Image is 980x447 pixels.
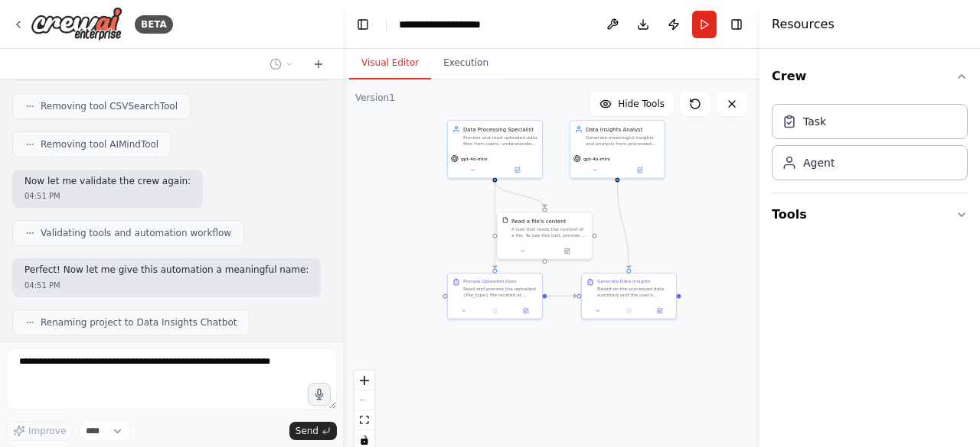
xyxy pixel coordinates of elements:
[511,226,587,238] div: A tool that reads the content of a file. To use this tool, provide a 'file_path' parameter with t...
[772,193,968,236] button: Tools
[41,138,158,151] span: Removing tool AIMindTool
[491,182,498,268] g: Edge from 29078405-cb27-4b12-9ed9-2fec3e42b0ec to 35a5ba40-e071-4636-8553-ed5fb9211064
[24,280,309,291] div: 04:51 PM
[135,15,173,34] div: BETA
[772,98,968,193] div: Crew
[597,286,671,298] div: Based on the processed data summary and the user's instructions: "{instructions}", generate compr...
[618,98,665,110] span: Hide Tools
[41,316,237,329] span: Renaming project to Data Insights Chatbot
[803,155,835,170] div: Agent
[647,306,673,316] button: Open in side panel
[289,422,337,440] button: Send
[513,306,539,316] button: Open in side panel
[296,425,318,437] span: Send
[263,55,300,73] button: Switch to previous chat
[352,14,374,35] button: Hide left sidebar
[24,264,309,277] p: Perfect! Now let me give this automation a meaningful name:
[354,410,374,430] button: fit view
[581,273,677,319] div: Generate Data InsightsBased on the processed data summary and the user's instructions: "{instruct...
[545,247,589,256] button: Open in side panel
[772,15,835,34] h4: Resources
[613,182,632,268] g: Edge from a4c54657-609e-40c2-967a-4341f9fdd01a to 43153d72-0504-4d96-b2b0-b747f7532c89
[502,217,508,223] img: FileReadTool
[399,17,505,32] nav: breadcrumb
[31,7,122,41] img: Logo
[726,14,747,35] button: Hide right sidebar
[41,227,231,239] span: Validating tools and automation workflow
[6,421,73,441] button: Improve
[511,217,567,225] div: Read a file's content
[461,156,488,162] span: gpt-4o-mini
[355,92,395,104] div: Version 1
[463,286,537,298] div: Read and process the uploaded {file_type} file located at {file_path}. Analyze the data structure...
[306,55,331,73] button: Start a new chat
[618,166,661,175] button: Open in side panel
[583,156,610,162] span: gpt-4o-mini
[28,425,66,437] span: Improve
[590,92,674,116] button: Hide Tools
[547,292,577,300] g: Edge from 35a5ba40-e071-4636-8553-ed5fb9211064 to 43153d72-0504-4d96-b2b0-b747f7532c89
[24,190,191,202] div: 04:51 PM
[479,306,511,316] button: No output available
[349,47,431,79] button: Visual Editor
[354,371,374,390] button: zoom in
[431,47,501,79] button: Execution
[24,176,191,188] p: Now let me validate the crew again:
[612,306,645,316] button: No output available
[803,114,826,129] div: Task
[491,182,548,207] g: Edge from 29078405-cb27-4b12-9ed9-2fec3e42b0ec to 5e38eb43-6a3f-4932-a8ac-84bd03ab273b
[772,55,968,98] button: Crew
[586,134,660,147] div: Generate meaningful insights and analysis from processed data based on user's {instructions}, cre...
[495,166,539,175] button: Open in side panel
[308,383,331,406] button: Click to speak your automation idea
[41,100,178,112] span: Removing tool CSVSearchTool
[586,125,660,133] div: Data Insights Analyst
[497,212,593,260] div: FileReadToolRead a file's contentA tool that reads the content of a file. To use this tool, provi...
[447,120,543,179] div: Data Processing SpecialistProcess and read uploaded data files from users, understanding the stru...
[447,273,543,319] div: Process Uploaded DataRead and process the uploaded {file_type} file located at {file_path}. Analy...
[570,120,665,179] div: Data Insights AnalystGenerate meaningful insights and analysis from processed data based on user'...
[6,348,337,410] textarea: To enrich screen reader interactions, please activate Accessibility in Grammarly extension settings
[597,278,651,284] div: Generate Data Insights
[463,134,537,147] div: Process and read uploaded data files from users, understanding the structure and content of {file...
[463,125,537,133] div: Data Processing Specialist
[463,278,516,284] div: Process Uploaded Data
